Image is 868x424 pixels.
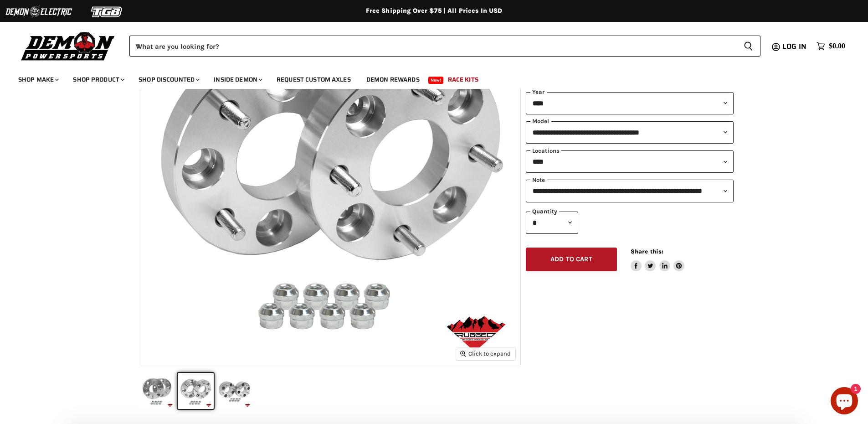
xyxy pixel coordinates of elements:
[550,255,592,263] span: Add to cart
[631,248,685,272] aside: Share this:
[782,41,806,52] span: Log in
[441,70,485,89] a: Race Kits
[829,42,845,51] span: $0.00
[526,212,578,234] select: Quantity
[631,248,663,255] span: Share this:
[428,77,444,84] span: New!
[526,248,617,272] button: Add to cart
[207,70,268,89] a: Inside Demon
[11,67,843,89] ul: Main menu
[736,36,760,57] button: Search
[460,350,511,357] span: Click to expand
[66,70,130,89] a: Shop Product
[360,70,426,89] a: Demon Rewards
[526,180,734,202] select: keys
[216,373,252,409] button: Suzuki KingQuad 750 Rugged Wheel Spacer thumbnail
[11,70,64,89] a: Shop Make
[526,92,734,114] select: year
[270,70,358,89] a: Request Custom Axles
[828,387,861,417] inbox-online-store-chat: Shopify online store chat
[178,373,214,409] button: Suzuki KingQuad 750 Rugged Wheel Spacer thumbnail
[812,40,850,53] a: $0.00
[70,7,799,15] div: Free Shipping Over $75 | All Prices In USD
[5,3,73,21] img: Demon Electric Logo 2
[139,373,175,409] button: Suzuki KingQuad 750 Rugged Wheel Spacer thumbnail
[18,30,118,62] img: Demon Powersports
[73,3,141,21] img: TGB Logo 2
[129,36,736,57] input: When autocomplete results are available use up and down arrows to review and enter to select
[129,36,760,57] form: Product
[778,42,812,51] a: Log in
[132,70,205,89] a: Shop Discounted
[526,121,734,144] select: modal-name
[526,150,734,173] select: keys
[456,347,515,360] button: Click to expand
